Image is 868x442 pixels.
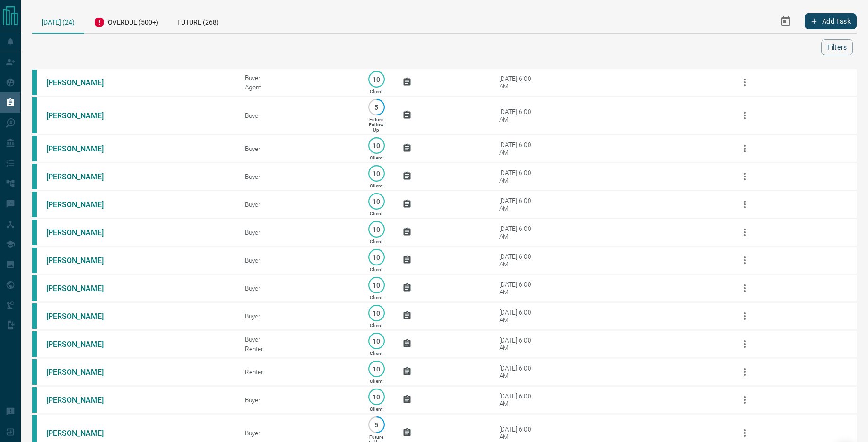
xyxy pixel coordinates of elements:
div: Overdue (500+) [84,9,168,33]
div: [DATE] 6:00 AM [499,364,539,380]
p: 10 [373,76,380,83]
a: [PERSON_NAME] [46,396,117,405]
a: [PERSON_NAME] [46,144,117,153]
p: 5 [373,421,380,428]
div: [DATE] 6:00 AM [499,108,539,123]
div: [DATE] (24) [32,9,84,34]
div: [DATE] 6:00 AM [499,197,539,212]
div: condos.ca [32,220,37,245]
p: Client [370,351,382,356]
a: [PERSON_NAME] [46,78,117,87]
div: Buyer [245,173,350,180]
div: [DATE] 6:00 AM [499,425,539,441]
p: Client [370,323,382,328]
div: Buyer [245,284,350,292]
button: Filters [821,39,853,55]
p: 10 [373,282,380,289]
div: [DATE] 6:00 AM [499,169,539,184]
div: condos.ca [32,97,37,133]
div: Buyer [245,336,350,343]
div: Future (268) [168,9,228,33]
div: condos.ca [32,70,37,95]
p: 10 [373,198,380,205]
p: Client [370,89,382,94]
div: Buyer [245,145,350,152]
div: Buyer [245,256,350,264]
div: condos.ca [32,303,37,329]
div: [DATE] 6:00 AM [499,225,539,240]
p: 10 [373,393,380,400]
a: [PERSON_NAME] [46,200,117,209]
div: Buyer [245,74,350,81]
div: Buyer [245,396,350,404]
a: [PERSON_NAME] [46,228,117,237]
button: Add Task [805,13,857,29]
p: Client [370,239,382,244]
a: [PERSON_NAME] [46,429,117,438]
div: Agent [245,83,350,91]
a: [PERSON_NAME] [46,284,117,293]
div: Buyer [245,312,350,320]
div: [DATE] 6:00 AM [499,75,539,90]
div: [DATE] 6:00 AM [499,253,539,268]
p: Client [370,379,382,384]
a: [PERSON_NAME] [46,111,117,120]
p: 10 [373,254,380,261]
div: [DATE] 6:00 AM [499,141,539,156]
p: Client [370,267,382,272]
div: Buyer [245,112,350,119]
div: [DATE] 6:00 AM [499,392,539,407]
div: [DATE] 6:00 AM [499,336,539,352]
p: 10 [373,309,380,317]
a: [PERSON_NAME] [46,340,117,349]
p: Client [370,407,382,412]
div: Renter [245,345,350,353]
p: 10 [373,226,380,233]
div: Buyer [245,229,350,236]
div: Buyer [245,201,350,208]
p: 5 [373,104,380,111]
a: [PERSON_NAME] [46,256,117,265]
p: 10 [373,337,380,345]
p: Client [370,183,382,188]
p: Client [370,295,382,300]
div: condos.ca [32,164,37,189]
a: [PERSON_NAME] [46,312,117,321]
div: condos.ca [32,331,37,357]
div: condos.ca [32,359,37,385]
div: condos.ca [32,275,37,301]
button: Select Date Range [774,10,797,33]
div: condos.ca [32,192,37,217]
div: Renter [245,368,350,376]
p: Client [370,211,382,216]
div: [DATE] 6:00 AM [499,281,539,296]
p: 10 [373,142,380,149]
p: 10 [373,365,380,372]
a: [PERSON_NAME] [46,368,117,377]
p: 10 [373,170,380,177]
a: [PERSON_NAME] [46,172,117,181]
div: condos.ca [32,248,37,273]
p: Future Follow Up [369,117,383,133]
div: Buyer [245,429,350,437]
div: condos.ca [32,136,37,161]
p: Client [370,155,382,160]
div: [DATE] 6:00 AM [499,309,539,324]
div: condos.ca [32,387,37,413]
